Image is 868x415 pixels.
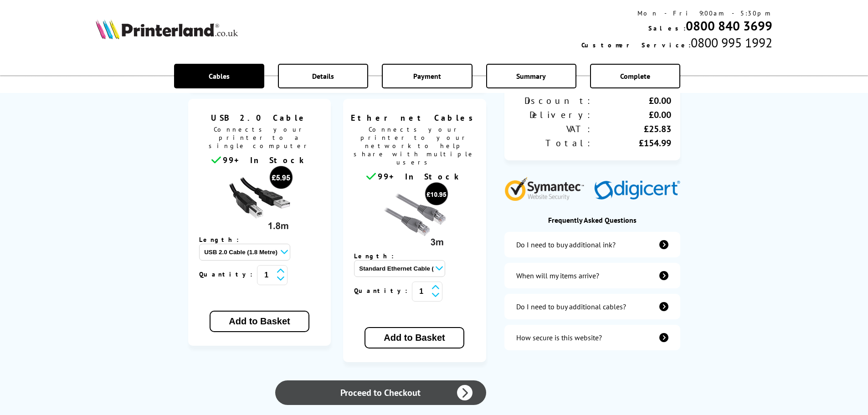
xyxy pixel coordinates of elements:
span: Connects your printer to a single computer [193,123,327,154]
span: Ethernet Cables [350,113,479,123]
div: £0.00 [592,95,671,107]
span: Cables [209,72,230,81]
span: 99+ In Stock [223,155,308,165]
div: £25.83 [592,123,671,135]
a: secure-website [504,325,680,350]
a: additional-ink [504,232,680,257]
span: Complete [620,72,650,81]
img: Ethernet cable [380,182,449,250]
div: VAT: [514,123,592,135]
span: 0800 995 1992 [691,34,772,51]
a: items-arrive [504,263,680,288]
a: Proceed to Checkout [275,380,486,405]
span: Sales: [648,24,686,32]
div: Mon - Fri 9:00am - 5:30pm [581,9,772,17]
div: Frequently Asked Questions [504,215,680,225]
img: usb cable [225,165,293,234]
div: How secure is this website? [516,333,602,342]
span: Length: [199,236,248,244]
span: Connects your printer to your network to help share with multiple users [348,123,482,171]
span: 99+ In Stock [378,171,462,182]
a: 0800 840 3699 [686,17,772,34]
div: Discount: [514,95,592,107]
span: Details [312,72,334,81]
button: Add to Basket [365,327,464,348]
a: additional-cables [504,294,680,319]
span: Quantity: [199,270,257,278]
button: Add to Basket [210,311,309,332]
span: Length: [354,252,403,260]
img: Symantec Website Security [504,175,591,201]
div: £154.99 [592,137,671,149]
div: Do I need to buy additional cables? [516,302,626,311]
div: Total: [514,137,592,149]
span: Summary [516,72,546,81]
div: £0.00 [592,109,671,121]
img: Printerland Logo [96,19,238,39]
span: Customer Service: [581,41,691,49]
div: Do I need to buy additional ink? [516,240,616,249]
span: Payment [413,72,441,81]
div: Delivery: [514,109,592,121]
img: Digicert [594,180,680,201]
span: Quantity: [354,287,412,295]
div: When will my items arrive? [516,271,599,280]
span: USB 2.0 Cable [195,113,324,123]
